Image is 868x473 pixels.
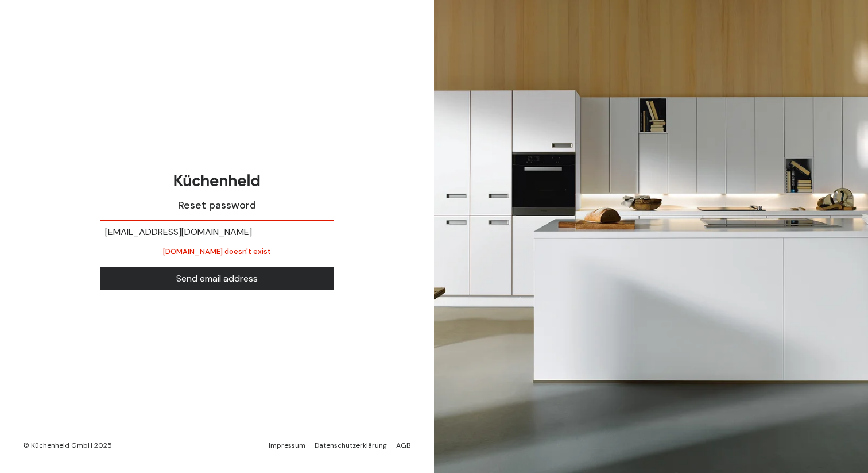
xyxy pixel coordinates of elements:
[163,247,271,256] small: [DOMAIN_NAME] doesn't exist
[396,441,411,450] a: AGB
[174,174,260,186] img: Kuechenheld logo
[315,441,387,450] a: Datenschutzerklärung
[23,441,112,450] div: © Küchenheld GmbH 2025
[100,220,334,244] input: Please enter your e-mail address
[100,197,334,213] h1: Reset password
[100,267,334,290] button: Send email address
[269,441,305,450] a: Impressum
[176,272,258,286] span: Send email address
